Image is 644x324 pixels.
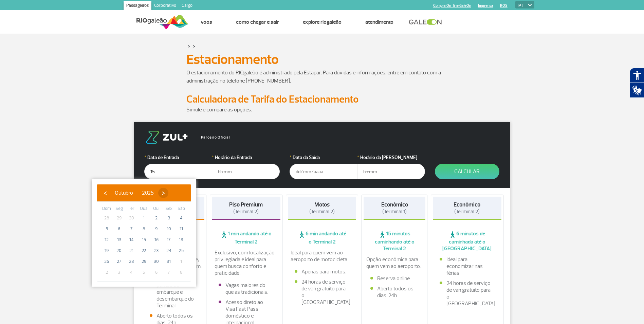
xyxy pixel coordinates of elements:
a: Explore RIOgaleão [303,19,342,25]
span: 18 [176,234,187,245]
a: RQS [500,3,508,8]
span: 1 [139,213,149,223]
span: (Terminal 2) [309,209,335,215]
span: 15 [139,234,149,245]
input: hh:mm [212,164,280,179]
span: Outubro [115,190,133,196]
button: Calcular [435,164,499,179]
th: weekday [100,205,113,213]
a: Atendimento [365,19,393,25]
p: Opção econômica para quem vem ao aeroporto. [366,256,423,270]
strong: Econômico [454,201,480,208]
p: Exclusivo, com localização privilegiada e ideal para quem busca conforto e praticidade. [215,249,278,276]
button: Outubro [110,188,137,198]
th: weekday [125,205,138,213]
span: 28 [101,213,112,223]
span: (Terminal 2) [454,209,480,215]
span: 5 [101,223,112,234]
h2: Calculadora de Tarifa do Estacionamento [186,93,458,106]
th: weekday [113,205,126,213]
p: O estacionamento do RIOgaleão é administrado pela Estapar. Para dúvidas e informações, entre em c... [186,69,458,85]
span: 6 minutos de caminhada até o [GEOGRAPHIC_DATA] [433,230,501,252]
span: ‹ [100,188,110,198]
span: 5 [139,267,149,278]
a: Corporativo [151,1,179,12]
span: 14 [126,234,137,245]
span: 2 [151,213,162,223]
label: Data de Entrada [144,154,212,161]
span: 26 [101,256,112,267]
a: > [193,42,195,50]
span: 13 [114,234,125,245]
span: 15 minutos caminhando até o Terminal 2 [364,230,425,252]
span: 4 [126,267,137,278]
span: 1 min andando até o Terminal 2 [212,230,280,245]
li: 24 horas de serviço de van gratuito para o [GEOGRAPHIC_DATA] [295,278,350,306]
span: 3 [163,213,174,223]
img: logo-zul.png [144,131,189,144]
span: 17 [163,234,174,245]
button: › [158,188,168,198]
span: 4 [176,213,187,223]
span: (Terminal 2) [233,209,259,215]
span: 29 [139,256,149,267]
th: weekday [163,205,175,213]
a: Cargo [179,1,195,12]
span: 1 [176,256,187,267]
span: 7 [163,267,174,278]
li: Reserva online [370,275,419,282]
li: Apenas para motos. [295,268,350,275]
span: 30 [151,256,162,267]
span: 21 [126,245,137,256]
p: Ideal para quem vem ao aeroporto de motocicleta. [291,249,354,263]
span: 25 [176,245,187,256]
label: Horário da Entrada [212,154,280,161]
span: 12 [101,234,112,245]
span: 8 [139,223,149,234]
input: dd/mm/aaaa [144,164,212,179]
strong: Piso Premium [229,201,263,208]
span: 30 [126,213,137,223]
input: dd/mm/aaaa [290,164,357,179]
a: Imprensa [478,3,493,8]
span: 9 [151,223,162,234]
span: 6 [114,223,125,234]
bs-datepicker-container: calendar [92,179,196,287]
strong: Econômico [381,201,408,208]
span: 16 [151,234,162,245]
span: 19 [101,245,112,256]
div: Plugin de acessibilidade da Hand Talk. [630,68,644,98]
a: Como chegar e sair [236,19,279,25]
span: 2025 [142,190,154,196]
span: 11 [176,223,187,234]
li: 24 horas de serviço de van gratuito para o [GEOGRAPHIC_DATA] [440,280,495,307]
th: weekday [175,205,187,213]
a: > [188,42,190,50]
bs-datepicker-navigation-view: ​ ​ ​ [100,188,168,195]
span: 20 [114,245,125,256]
span: 29 [114,213,125,223]
li: Ideal para economizar nas férias [440,256,495,276]
span: 23 [151,245,162,256]
li: Aberto todos os dias, 24h. [370,285,419,299]
span: (Terminal 1) [382,209,407,215]
strong: Motos [314,201,330,208]
span: 10 [163,223,174,234]
a: Passageiros [124,1,151,12]
span: 28 [126,256,137,267]
button: Abrir tradutor de língua de sinais. [630,83,644,98]
span: 6 min andando até o Terminal 2 [288,230,356,245]
span: 7 [126,223,137,234]
span: 24 [163,245,174,256]
li: Vagas maiores do que as tradicionais. [219,282,274,295]
span: 27 [114,256,125,267]
input: hh:mm [357,164,425,179]
span: 8 [176,267,187,278]
li: Fácil acesso aos pontos de embarque e desembarque do Terminal [150,275,198,309]
button: Abrir recursos assistivos. [630,68,644,83]
label: Data da Saída [290,154,357,161]
th: weekday [138,205,150,213]
button: 2025 [137,188,158,198]
p: Simule e compare as opções. [186,106,458,114]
